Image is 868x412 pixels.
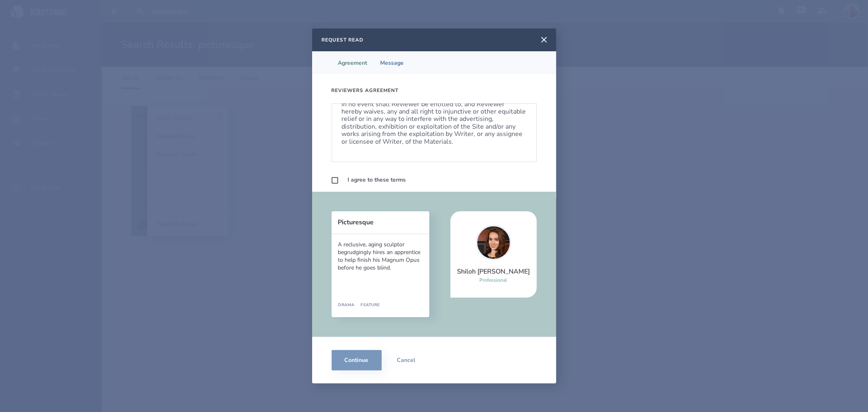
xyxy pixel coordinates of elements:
[322,37,364,43] h2: Request Read
[338,303,354,308] div: Drama
[480,276,507,284] div: Professional
[354,303,380,308] div: Feature
[374,51,411,74] li: Message
[457,267,530,276] div: Shiloh [PERSON_NAME]
[476,225,512,261] img: user_1750385751-crop.jpg
[338,219,429,226] button: Picturesque
[342,101,527,145] p: In no event shall Reviewer be entitled to, and Reviewer hereby waives, any and all right to injun...
[382,350,431,370] button: Cancel
[450,211,537,298] a: Shiloh [PERSON_NAME]Professional
[348,175,406,185] label: I agree to these terms
[332,87,399,94] h3: Reviewers Agreement
[332,350,382,370] button: Continue
[332,51,374,74] li: Agreement
[338,241,423,272] div: A reclusive, aging sculptor begrudgingly hires an apprentice to help finish his Magnum Opus befor...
